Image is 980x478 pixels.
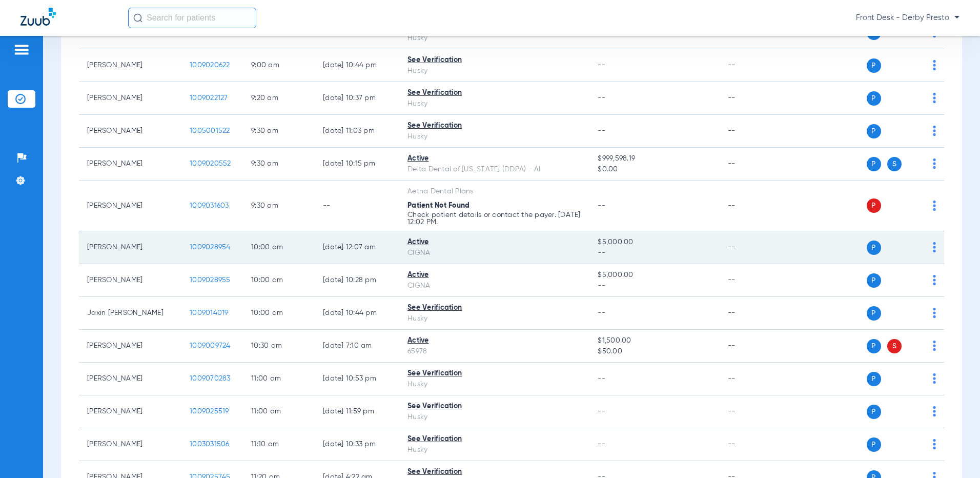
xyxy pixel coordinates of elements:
[243,428,315,461] td: 11:10 AM
[190,62,230,69] span: 1009020622
[867,437,881,452] span: P
[867,273,881,288] span: P
[933,275,936,285] img: group-dot-blue.svg
[598,237,711,248] span: $5,000.00
[407,270,581,281] div: Active
[407,379,581,390] div: Husky
[190,127,230,134] span: 1005001522
[933,373,936,384] img: group-dot-blue.svg
[79,82,181,115] td: [PERSON_NAME]
[720,181,789,231] td: --
[933,308,936,318] img: group-dot-blue.svg
[407,335,581,346] div: Active
[598,270,711,281] span: $5,000.00
[933,341,936,351] img: group-dot-blue.svg
[720,428,789,461] td: --
[79,330,181,363] td: [PERSON_NAME]
[243,148,315,181] td: 9:30 AM
[720,363,789,395] td: --
[407,281,581,291] div: CIGNA
[315,363,399,395] td: [DATE] 10:53 PM
[598,153,711,164] span: $999,598.19
[190,276,231,284] span: 1009028955
[407,237,581,248] div: Active
[867,124,881,138] span: P
[407,313,581,324] div: Husky
[867,306,881,321] span: P
[190,375,231,382] span: 1009070283
[598,94,605,102] span: --
[243,395,315,428] td: 11:00 AM
[720,115,789,148] td: --
[315,181,399,231] td: --
[407,98,581,109] div: Husky
[933,406,936,416] img: group-dot-blue.svg
[190,94,228,102] span: 1009022127
[720,264,789,297] td: --
[133,13,142,23] img: Search Icon
[407,153,581,164] div: Active
[407,467,581,477] div: See Verification
[867,372,881,386] span: P
[887,157,902,171] span: S
[315,82,399,115] td: [DATE] 10:37 PM
[315,395,399,428] td: [DATE] 11:59 PM
[407,186,581,197] div: Aetna Dental Plans
[243,330,315,363] td: 10:30 AM
[407,202,469,209] span: Patient Not Found
[243,49,315,82] td: 9:00 AM
[598,248,711,258] span: --
[128,8,256,28] input: Search for patients
[407,412,581,423] div: Husky
[243,82,315,115] td: 9:20 AM
[720,49,789,82] td: --
[407,368,581,379] div: See Verification
[79,297,181,330] td: Jaxin [PERSON_NAME]
[598,62,605,69] span: --
[21,8,56,26] img: Zuub Logo
[407,121,581,131] div: See Verification
[407,303,581,313] div: See Verification
[407,401,581,412] div: See Verification
[407,33,581,44] div: Husky
[79,148,181,181] td: [PERSON_NAME]
[79,115,181,148] td: [PERSON_NAME]
[407,346,581,357] div: 65978
[933,93,936,103] img: group-dot-blue.svg
[315,330,399,363] td: [DATE] 7:10 AM
[243,231,315,264] td: 10:00 AM
[407,434,581,445] div: See Verification
[929,429,980,478] iframe: Chat Widget
[315,428,399,461] td: [DATE] 10:33 PM
[79,49,181,82] td: [PERSON_NAME]
[190,441,230,448] span: 1003031506
[933,201,936,211] img: group-dot-blue.svg
[190,309,229,316] span: 1009014019
[720,297,789,330] td: --
[598,375,605,382] span: --
[598,202,605,209] span: --
[598,346,711,357] span: $50.00
[867,58,881,73] span: P
[315,264,399,297] td: [DATE] 10:28 PM
[867,91,881,106] span: P
[315,148,399,181] td: [DATE] 10:15 PM
[867,339,881,353] span: P
[79,231,181,264] td: [PERSON_NAME]
[407,131,581,142] div: Husky
[867,198,881,213] span: P
[867,157,881,171] span: P
[720,231,789,264] td: --
[598,164,711,175] span: $0.00
[79,264,181,297] td: [PERSON_NAME]
[190,408,229,415] span: 1009025519
[243,181,315,231] td: 9:30 AM
[315,115,399,148] td: [DATE] 11:03 PM
[79,181,181,231] td: [PERSON_NAME]
[315,49,399,82] td: [DATE] 10:44 PM
[598,281,711,291] span: --
[79,363,181,395] td: [PERSON_NAME]
[720,330,789,363] td: --
[598,127,605,134] span: --
[720,148,789,181] td: --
